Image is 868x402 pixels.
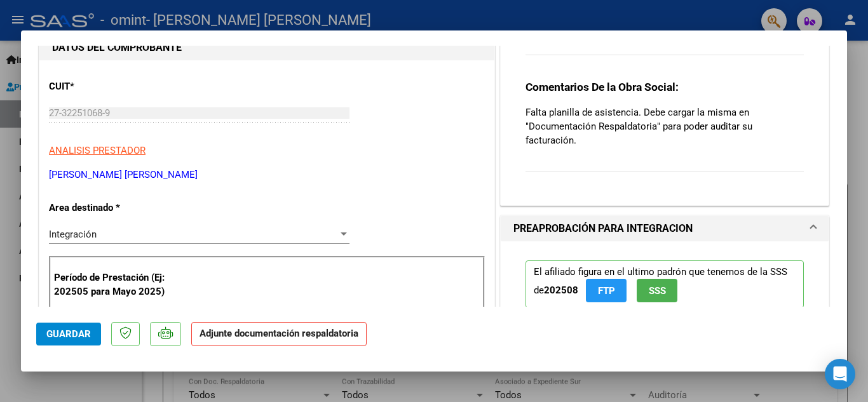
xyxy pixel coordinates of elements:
[52,41,182,53] strong: DATOS DEL COMPROBANTE
[825,359,855,389] div: Open Intercom Messenger
[513,221,693,236] h1: PREAPROBACIÓN PARA INTEGRACION
[544,285,578,296] strong: 202508
[637,279,677,302] button: SSS
[49,145,146,156] span: ANALISIS PRESTADOR
[526,260,804,308] p: El afiliado figura en el ultimo padrón que tenemos de la SSS de
[54,271,182,299] p: Período de Prestación (Ej: 202505 para Mayo 2025)
[526,81,679,93] strong: Comentarios De la Obra Social:
[501,216,829,241] mat-expansion-panel-header: PREAPROBACIÓN PARA INTEGRACION
[49,201,180,215] p: Area destinado *
[36,323,101,345] button: Guardar
[598,285,615,297] span: FTP
[586,279,627,302] button: FTP
[200,328,358,339] strong: Adjunte documentación respaldatoria
[526,105,804,147] p: Falta planilla de asistencia. Debe cargar la misma en "Documentación Respaldatoria" para poder au...
[49,168,485,182] p: [PERSON_NAME] [PERSON_NAME]
[649,285,666,297] span: SSS
[46,328,91,340] span: Guardar
[49,229,97,240] span: Integración
[49,79,180,94] p: CUIT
